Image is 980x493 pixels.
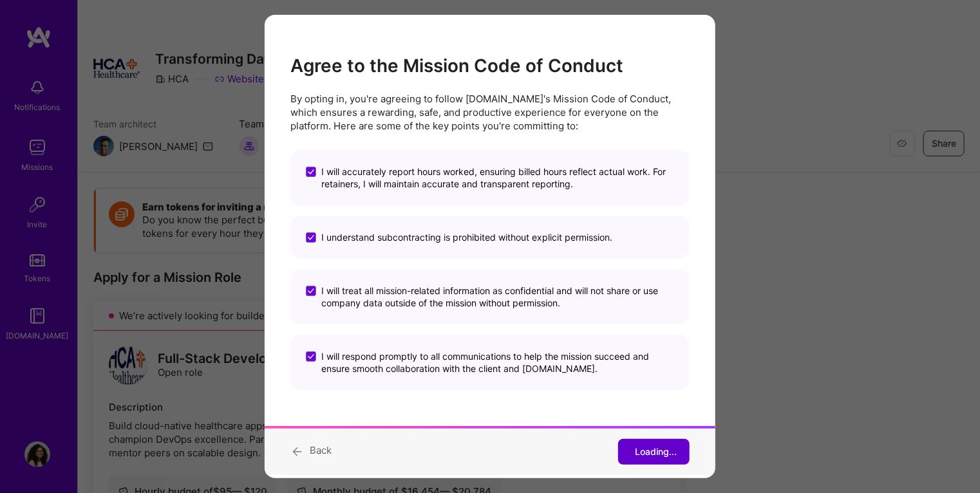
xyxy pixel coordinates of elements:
[321,231,612,243] span: I understand subcontracting is prohibited without explicit permission.
[321,165,674,190] span: I will accurately report hours worked, ensuring billed hours reflect actual work. For retainers, ...
[321,350,674,375] span: I will respond promptly to all communications to help the mission succeed and ensure smooth colla...
[290,443,332,460] button: Back
[290,55,690,77] h2: Agree to the Mission Code of Conduct
[290,92,690,133] p: By opting in, you're agreeing to follow [DOMAIN_NAME]'s Mission Code of Conduct, which ensures a ...
[310,445,332,457] span: Back
[265,15,715,478] div: modal
[290,443,305,460] i: icon ArrowBack
[321,284,674,309] span: I will treat all mission-related information as confidential and will not share or use company da...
